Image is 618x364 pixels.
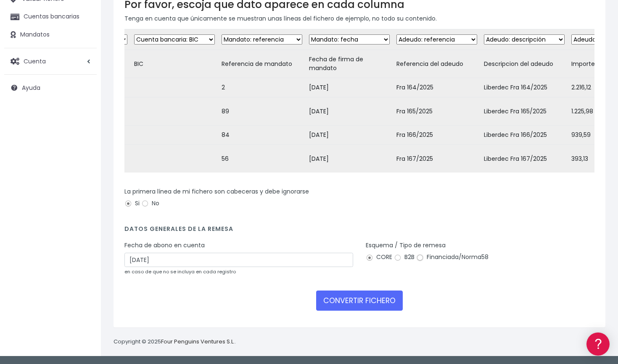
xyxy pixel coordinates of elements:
[218,97,306,126] td: 89
[8,215,160,228] a: API
[218,50,306,78] td: Referencia de mandato
[8,71,160,84] a: Información general
[393,78,481,97] td: Fra 164/2025
[8,167,160,175] div: Facturación
[393,145,481,173] td: Fra 167/2025
[4,79,97,97] a: Ayuda
[131,50,218,78] td: BIC
[218,145,306,173] td: 56
[8,225,160,239] button: Contáctanos
[8,180,160,193] a: General
[4,26,97,44] a: Mandatos
[481,126,568,145] td: Liberdec Fra 166/2025
[141,199,159,208] label: No
[306,78,393,97] td: [DATE]
[394,253,415,262] label: B2B
[124,225,594,237] h4: Datos generales de la remesa
[24,57,46,65] span: Cuenta
[393,97,481,126] td: Fra 165/2025
[8,106,160,119] a: Formatos
[416,253,489,262] label: Financiada/Norma58
[8,93,160,101] div: Convertir ficheros
[124,241,205,250] label: Fecha de abono en cuenta
[306,126,393,145] td: [DATE]
[4,52,97,70] a: Cuenta
[366,241,446,250] label: Esquema / Tipo de remesa
[124,14,594,23] p: Tenga en cuenta que únicamente se muestran unas líneas del fichero de ejemplo, no todo su contenido.
[22,84,40,92] span: Ayuda
[124,199,140,208] label: Si
[393,50,481,78] td: Referencia del adeudo
[481,97,568,126] td: Liberdec Fra 165/2025
[8,202,160,209] div: Programadores
[481,78,568,97] td: Liberdec Fra 164/2025
[306,145,393,173] td: [DATE]
[161,338,235,346] a: Four Penguins Ventures S.L.
[8,145,160,158] a: Perfiles de empresas
[366,253,392,262] label: CORE
[116,242,162,250] a: POWERED BY ENCHANT
[306,50,393,78] td: Fecha de firma de mandato
[8,132,160,145] a: Videotutoriales
[306,97,393,126] td: [DATE]
[124,187,309,196] label: La primera línea de mi fichero son cabeceras y debe ignorarse
[218,126,306,145] td: 84
[481,50,568,78] td: Descripcion del adeudo
[316,291,403,311] button: CONVERTIR FICHERO
[4,8,97,26] a: Cuentas bancarias
[481,145,568,173] td: Liberdec Fra 167/2025
[8,58,160,66] div: Información general
[114,338,236,346] p: Copyright © 2025 .
[124,268,236,275] small: en caso de que no se incluya en cada registro
[393,126,481,145] td: Fra 166/2025
[8,119,160,132] a: Problemas habituales
[218,78,306,97] td: 2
